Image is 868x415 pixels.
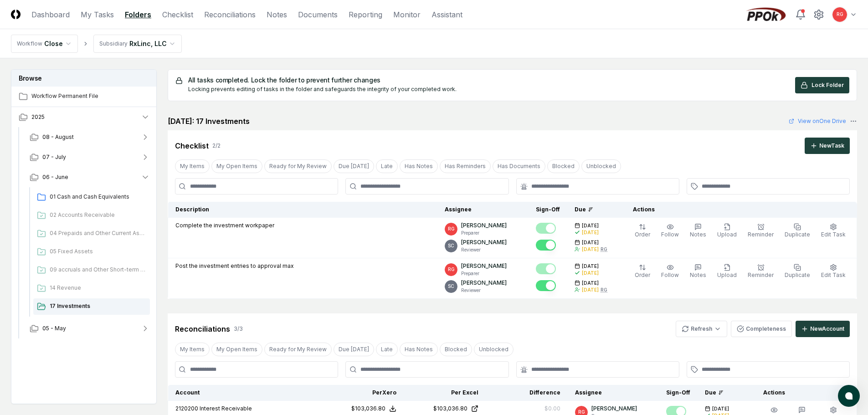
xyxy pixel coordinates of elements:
[211,159,262,173] button: My Open Items
[99,40,128,48] div: Subsidiary
[50,211,146,219] span: 02 Accounts Receivable
[267,9,287,20] a: Notes
[795,77,849,93] button: Lock Folder
[633,262,652,281] button: Order
[635,231,650,238] span: Order
[11,127,157,340] div: 2025
[748,272,774,278] span: Reminder
[783,262,812,281] button: Duplicate
[529,202,567,218] th: Sign-Off
[536,263,556,274] button: Mark complete
[812,81,844,89] span: Lock Folder
[11,70,156,87] h3: Browse
[175,343,210,356] button: My Items
[746,262,776,281] button: Reminder
[50,193,146,201] span: 01 Cash and Cash Equivalents
[819,142,844,150] div: New Task
[547,159,580,173] button: Blocked
[748,231,774,238] span: Reminder
[33,189,150,205] a: 01 Cash and Cash Equivalents
[17,40,42,48] div: Workflow
[536,240,556,251] button: Mark complete
[11,87,157,107] a: Workflow Permanent File
[575,205,611,214] div: Due
[717,231,737,238] span: Upload
[175,221,274,230] p: Complete the investment workpaper
[659,262,681,281] button: Follow
[11,35,182,53] nav: breadcrumb
[175,262,294,270] p: Post the investment entries to approval max
[81,9,114,20] a: My Tasks
[33,280,150,297] a: 14 Revenue
[448,225,455,232] span: RG
[234,325,243,333] div: 3 / 3
[832,6,848,23] button: RG
[461,262,507,270] p: [PERSON_NAME]
[582,263,599,270] span: [DATE]
[659,385,698,401] th: Sign-Off
[212,142,221,150] div: 2 / 2
[175,323,230,334] div: Reconciliations
[838,385,860,407] button: atlas-launcher
[33,225,150,242] a: 04 Prepaids and Other Current Assets
[536,280,556,291] button: Mark complete
[50,247,146,256] span: 05 Fixed Assets
[461,279,507,287] p: [PERSON_NAME]
[789,117,846,125] a: View onOne Drive
[33,207,150,224] a: 02 Accounts Receivable
[264,343,332,356] button: Ready for My Review
[461,270,507,277] p: Preparer
[785,231,810,238] span: Duplicate
[431,9,462,20] a: Assistant
[688,221,708,241] button: Notes
[22,318,157,338] button: 05 - May
[168,202,438,218] th: Description
[433,405,467,413] div: $103,036.80
[821,231,846,238] span: Edit Task
[175,389,315,397] div: Account
[474,343,514,356] button: Unblocked
[601,246,607,253] div: RG
[568,385,659,401] th: Assignee
[731,321,792,337] button: Completeness
[582,287,599,293] div: [DATE]
[461,230,507,236] p: Preparer
[50,302,146,310] span: 17 Investments
[493,159,545,173] button: Has Documents
[31,9,70,20] a: Dashboard
[42,324,66,333] span: 05 - May
[334,343,374,356] button: Due Today
[819,262,847,281] button: Edit Task
[661,272,679,278] span: Follow
[582,229,599,236] div: [DATE]
[351,405,396,413] button: $103,036.80
[785,272,810,278] span: Duplicate
[33,298,150,315] a: 17 Investments
[162,9,193,20] a: Checklist
[715,262,739,281] button: Upload
[393,9,421,20] a: Monitor
[783,221,812,241] button: Duplicate
[42,153,66,161] span: 07 - July
[659,221,681,241] button: Follow
[351,405,385,413] div: $103,036.80
[11,10,21,19] img: Logo
[744,7,788,22] img: PPOk logo
[175,140,209,151] div: Checklist
[400,159,438,173] button: Has Notes
[22,187,157,318] div: 06 - June
[33,244,150,260] a: 05 Fixed Assets
[437,202,529,218] th: Assignee
[349,9,382,20] a: Reporting
[188,77,457,83] h5: All tasks completed. Lock the folder to prevent further changes
[440,343,472,356] button: Blocked
[376,343,398,356] button: Late
[461,246,507,253] p: Reviewer
[22,127,157,147] button: 08 - August
[22,147,157,167] button: 07 - July
[42,133,74,141] span: 08 - August
[582,270,599,277] div: [DATE]
[690,272,706,278] span: Notes
[486,385,568,401] th: Difference
[50,284,146,292] span: 14 Revenue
